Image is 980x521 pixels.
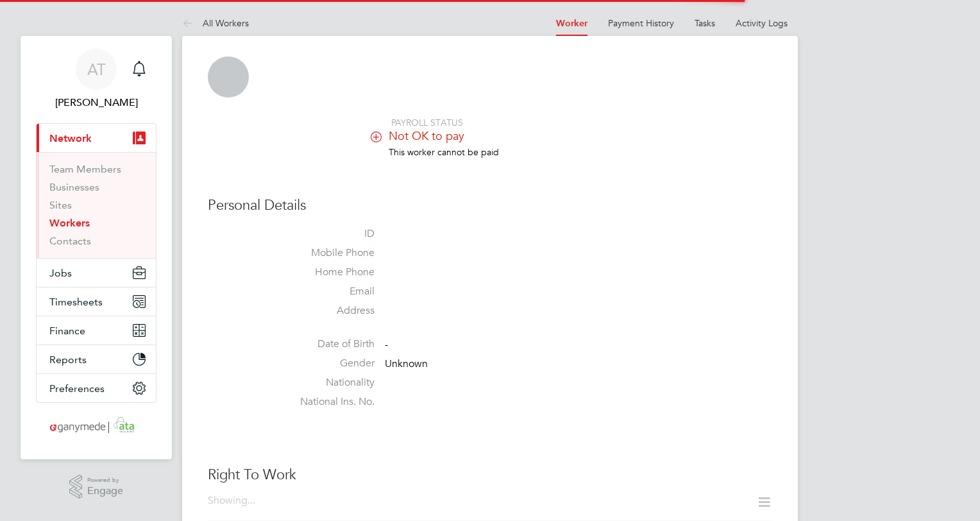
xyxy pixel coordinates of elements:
[285,304,375,318] label: Address
[182,17,249,29] a: All Workers
[391,117,463,128] span: PAYROLL STATUS
[37,259,156,287] button: Jobs
[285,285,375,298] label: Email
[49,267,72,279] span: Jobs
[49,325,85,337] span: Finance
[49,354,87,366] span: Reports
[285,395,375,409] label: National Ins. No.
[21,36,172,459] nav: Main navigation
[49,132,92,144] span: Network
[49,382,105,395] span: Preferences
[389,128,464,143] span: Not OK to pay
[695,17,715,29] a: Tasks
[87,486,123,497] span: Engage
[49,296,103,308] span: Timesheets
[36,95,156,110] span: Angie Taylor
[385,339,388,352] span: -
[36,416,156,436] a: Go to home page
[46,416,147,436] img: ganymedesolutions-logo-retina.png
[49,181,99,193] a: Businesses
[49,163,121,175] a: Team Members
[49,235,91,247] a: Contacts
[37,345,156,373] button: Reports
[37,124,156,152] button: Network
[87,61,106,78] span: AT
[285,246,375,260] label: Mobile Phone
[36,49,156,110] a: AT[PERSON_NAME]
[208,494,258,508] div: Showing
[208,466,772,484] h3: Right To Work
[37,316,156,345] button: Finance
[556,18,587,29] a: Worker
[69,475,124,499] a: Powered byEngage
[285,266,375,279] label: Home Phone
[37,374,156,402] button: Preferences
[285,227,375,241] label: ID
[248,494,255,507] span: ...
[385,357,428,370] span: Unknown
[49,199,72,211] a: Sites
[608,17,674,29] a: Payment History
[736,17,788,29] a: Activity Logs
[37,287,156,316] button: Timesheets
[49,217,90,229] a: Workers
[87,475,123,486] span: Powered by
[208,196,772,215] h3: Personal Details
[285,357,375,370] label: Gender
[37,152,156,258] div: Network
[285,376,375,389] label: Nationality
[389,146,499,158] span: This worker cannot be paid
[285,337,375,351] label: Date of Birth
